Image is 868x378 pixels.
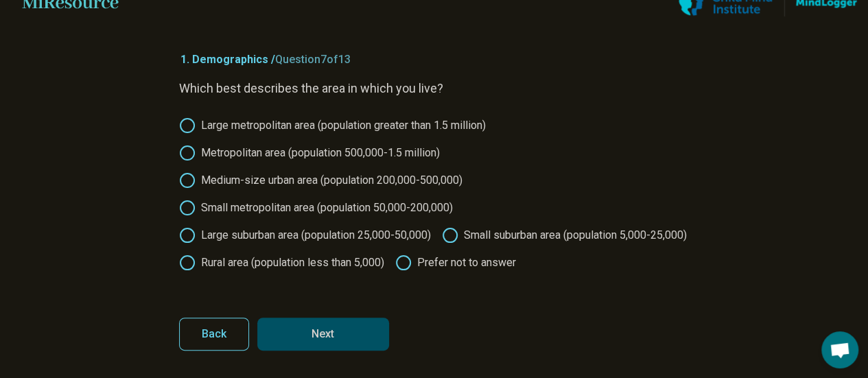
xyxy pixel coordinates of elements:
[395,255,516,271] label: Prefer not to answer
[442,227,687,244] label: Small suburban area (population 5,000-25,000)
[179,172,462,189] label: Medium-size urban area (population 200,000-500,000)
[179,145,440,161] label: Metropolitan area (population 500,000-1.5 million)
[821,331,858,368] div: Open chat
[179,227,431,244] label: Large suburban area (population 25,000-50,000)
[179,117,486,134] label: Large metropolitan area (population greater than 1.5 million)
[179,255,384,271] label: Rural area (population less than 5,000)
[202,329,226,340] span: Back
[179,79,690,98] p: Which best describes the area in which you live?
[179,51,690,68] p: 1. Demographics /
[257,318,389,351] button: Next
[275,53,351,66] span: Question 7 of 13
[179,318,249,351] button: Back
[179,200,453,216] label: Small metropolitan area (population 50,000-200,000)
